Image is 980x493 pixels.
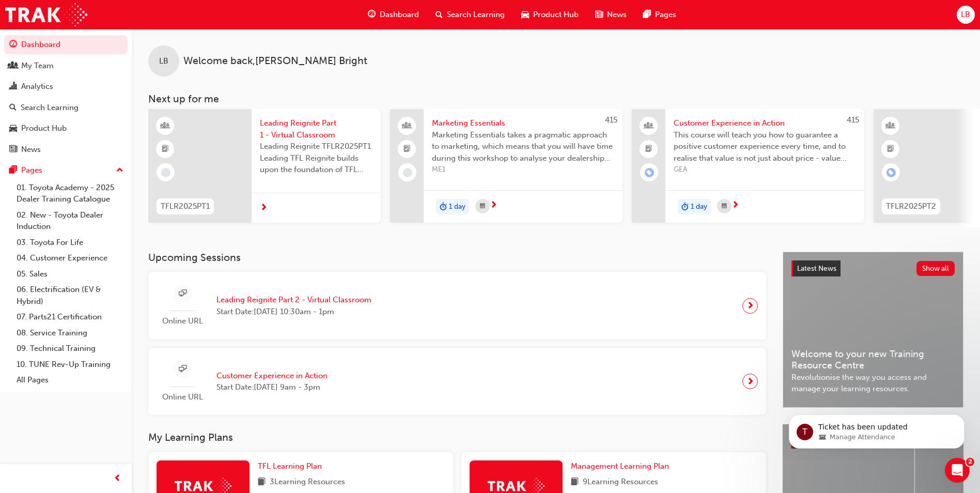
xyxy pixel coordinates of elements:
[157,280,758,331] a: Online URLLeading Reignite Part 2 - Virtual ClassroomStart Date:[DATE] 10:30am - 1pm
[12,266,128,282] a: 05. Sales
[533,9,579,21] span: Product Hub
[447,9,505,21] span: Search Learning
[957,6,975,24] button: LB
[260,117,372,141] span: Leading Reignite Part 1 - Virtual Classroom
[12,309,128,325] a: 07. Parts21 Certification
[791,260,955,277] a: Latest NewsShow all
[432,117,614,129] span: Marketing Essentials
[887,143,894,156] span: booktick-icon
[21,102,79,114] div: Search Learning
[368,8,376,21] span: guage-icon
[440,200,447,213] span: duration-icon
[12,372,128,388] a: All Pages
[9,61,17,71] span: people-icon
[216,370,328,382] span: Customer Experience in Action
[157,356,758,407] a: Online URLCustomer Experience in ActionStart Date:[DATE] 9am - 3pm
[773,393,980,465] iframe: Intercom notifications message
[674,117,856,129] span: Customer Experience in Action
[4,56,128,75] a: My Team
[4,119,128,138] a: Product Hub
[571,461,669,471] span: Management Learning Plan
[9,40,17,50] span: guage-icon
[783,252,963,408] a: Latest NewsShow allWelcome to your new Training Resource CentreRevolutionise the way you access a...
[645,119,652,133] span: people-icon
[945,458,970,483] iframe: Intercom live chat
[847,115,859,125] span: 415
[216,294,371,306] span: Leading Reignite Part 2 - Virtual Classroom
[435,8,443,21] span: search-icon
[12,282,128,309] a: 06. Electrification (EV & Hybrid)
[645,168,654,177] span: learningRecordVerb_ENROLL-icon
[4,77,128,96] a: Analytics
[403,119,411,133] span: people-icon
[12,250,128,266] a: 04. Customer Experience
[260,141,372,176] span: Leading Reignite TFLR2025PT1 Leading TFL Reignite builds upon the foundation of TFL Reignite, rea...
[12,180,128,207] a: 01. Toyota Academy - 2025 Dealer Training Catalogue
[21,122,67,134] div: Product Hub
[12,325,128,341] a: 08. Service Training
[258,460,326,472] a: TFL Learning Plan
[380,9,419,21] span: Dashboard
[966,458,974,466] span: 2
[21,164,42,176] div: Pages
[571,460,673,472] a: Management Learning Plan
[732,201,739,210] span: next-icon
[148,252,766,264] h3: Upcoming Sessions
[161,168,170,177] span: learningRecordVerb_NONE-icon
[157,315,208,327] span: Online URL
[132,93,980,105] h3: Next up for me
[4,161,128,180] button: Pages
[5,3,87,26] img: Trak
[587,4,635,25] a: news-iconNews
[674,129,856,164] span: This course will teach you how to guarantee a positive customer experience every time, and to rea...
[681,200,689,213] span: duration-icon
[4,140,128,159] a: News
[571,476,579,489] span: book-icon
[427,4,513,25] a: search-iconSearch Learning
[9,145,17,155] span: news-icon
[179,363,186,376] span: sessionType_ONLINE_URL-icon
[162,143,169,156] span: booktick-icon
[183,55,367,67] span: Welcome back , [PERSON_NAME] Bright
[513,4,587,25] a: car-iconProduct Hub
[114,472,121,485] span: prev-icon
[490,201,497,210] span: next-icon
[746,374,754,389] span: next-icon
[595,8,603,21] span: news-icon
[797,264,836,273] span: Latest News
[643,8,651,21] span: pages-icon
[746,299,754,313] span: next-icon
[887,119,894,133] span: learningResourceType_INSTRUCTOR_LED-icon
[691,201,707,213] span: 1 day
[916,261,955,276] button: Show all
[258,476,266,489] span: book-icon
[9,166,17,175] span: pages-icon
[4,33,128,161] button: DashboardMy TeamAnalyticsSearch LearningProduct HubNews
[605,115,617,125] span: 415
[4,35,128,54] a: Dashboard
[270,476,345,489] span: 3 Learning Resources
[179,287,186,300] span: sessionType_ONLINE_URL-icon
[360,4,427,25] a: guage-iconDashboard
[961,9,970,21] span: LB
[635,4,685,25] a: pages-iconPages
[449,201,465,213] span: 1 day
[674,164,856,176] span: GEA
[148,432,766,443] h3: My Learning Plans
[791,348,955,372] span: Welcome to your new Training Resource Centre
[9,103,17,113] span: search-icon
[258,461,322,471] span: TFL Learning Plan
[886,168,896,177] span: learningRecordVerb_ENROLL-icon
[645,143,652,156] span: booktick-icon
[12,357,128,373] a: 10. TUNE Rev-Up Training
[161,201,210,212] span: TFLR2025PT1
[886,201,936,212] span: TFLR2025PT2
[21,60,54,72] div: My Team
[632,109,864,223] a: 415Customer Experience in ActionThis course will teach you how to guarantee a positive customer e...
[607,9,627,21] span: News
[521,8,529,21] span: car-icon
